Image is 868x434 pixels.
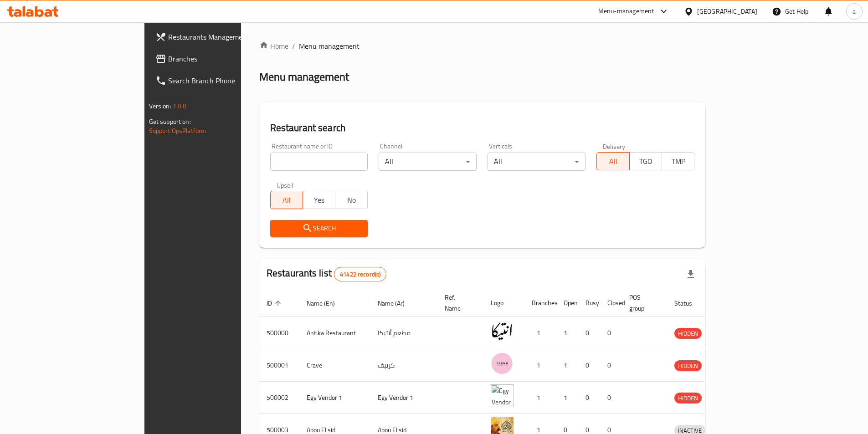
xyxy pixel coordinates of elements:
[524,289,556,317] th: Branches
[299,41,360,51] span: Menu management
[168,31,282,42] span: Restaurants Management
[274,194,299,207] span: All
[556,382,578,414] td: 1
[259,70,349,84] h2: Menu management
[370,349,437,382] td: كرييف
[149,116,191,128] span: Get support on:
[600,382,622,414] td: 0
[578,317,600,349] td: 0
[379,153,477,171] div: All
[267,266,387,281] h2: Restaurants list
[674,328,702,339] span: HIDDEN
[488,153,586,171] div: All
[270,191,303,209] button: All
[259,41,706,51] nav: breadcrumb
[299,349,370,382] td: Crave
[168,75,282,86] span: Search Branch Phone
[633,155,658,168] span: TGO
[662,152,694,170] button: TMP
[173,100,187,112] span: 1.0.0
[680,263,702,285] div: Export file
[292,41,295,51] li: /
[629,152,662,170] button: TGO
[168,53,282,64] span: Branches
[600,289,622,317] th: Closed
[299,317,370,349] td: Antika Restaurant
[556,317,578,349] td: 1
[307,194,332,207] span: Yes
[853,6,856,16] span: a
[277,223,361,234] span: Search
[378,298,416,309] span: Name (Ar)
[600,349,622,382] td: 0
[445,292,473,314] span: Ref. Name
[578,349,600,382] td: 0
[339,194,364,207] span: No
[148,70,289,92] a: Search Branch Phone
[674,298,704,309] span: Status
[524,349,556,382] td: 1
[335,191,368,209] button: No
[674,361,702,371] span: HIDDEN
[598,6,654,17] div: Menu-management
[603,143,626,149] label: Delivery
[334,267,386,281] div: Total records count
[697,6,757,16] div: [GEOGRAPHIC_DATA]
[270,121,695,135] h2: Restaurant search
[148,48,289,70] a: Branches
[629,292,656,314] span: POS group
[149,125,207,137] a: Support.OpsPlatform
[578,382,600,414] td: 0
[299,382,370,414] td: Egy Vendor 1
[666,155,691,168] span: TMP
[267,298,284,309] span: ID
[270,153,368,171] input: Search for restaurant name or ID..
[149,100,171,112] span: Version:
[491,320,514,342] img: Antika Restaurant
[277,182,293,188] label: Upsell
[674,360,702,371] div: HIDDEN
[491,352,514,375] img: Crave
[303,191,335,209] button: Yes
[148,26,289,48] a: Restaurants Management
[370,317,437,349] td: مطعم أنتيكا
[601,155,626,168] span: All
[491,384,514,407] img: Egy Vendor 1
[674,393,702,403] span: HIDDEN
[556,349,578,382] td: 1
[596,152,629,170] button: All
[524,317,556,349] td: 1
[334,270,386,279] span: 41422 record(s)
[270,220,368,237] button: Search
[556,289,578,317] th: Open
[524,382,556,414] td: 1
[483,289,524,317] th: Logo
[370,382,437,414] td: Egy Vendor 1
[578,289,600,317] th: Busy
[600,317,622,349] td: 0
[307,298,347,309] span: Name (En)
